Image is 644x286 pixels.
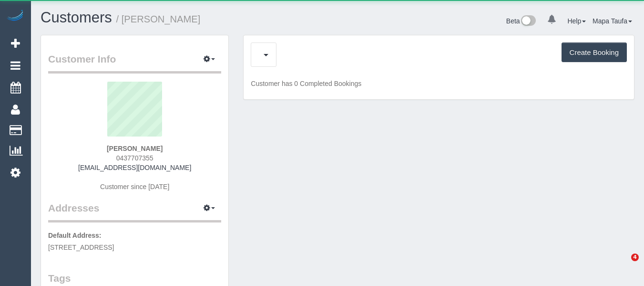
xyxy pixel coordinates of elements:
[612,254,634,276] iframe: Intercom live chat
[631,254,639,261] span: 4
[251,79,627,88] p: Customer has 0 Completed Bookings
[116,154,153,162] span: 0437707355
[520,15,536,28] img: New interface
[48,52,221,74] legend: Customer Info
[41,9,112,26] a: Customers
[567,17,586,25] a: Help
[6,10,25,23] img: Automaid Logo
[506,17,536,25] a: Beta
[107,145,163,152] strong: [PERSON_NAME]
[562,42,627,63] button: Create Booking
[100,183,169,191] span: Customer since [DATE]
[48,244,114,251] span: [STREET_ADDRESS]
[48,231,102,240] label: Default Address:
[593,17,632,25] a: Mapa Taufa
[116,14,201,24] small: / [PERSON_NAME]
[78,164,191,171] a: [EMAIL_ADDRESS][DOMAIN_NAME]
